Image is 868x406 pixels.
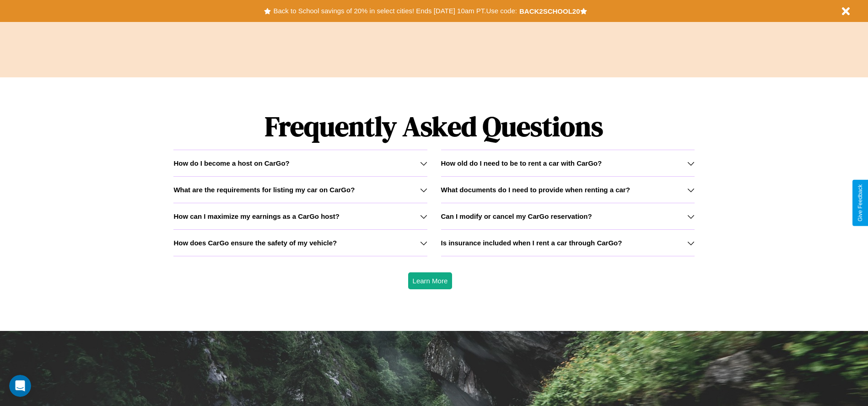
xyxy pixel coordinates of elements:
[441,239,622,247] h3: Is insurance included when I rent a car through CarGo?
[857,184,863,222] div: Give Feedback
[408,272,453,289] button: Learn More
[173,239,337,247] h3: How does CarGo ensure the safety of my vehicle?
[519,7,580,15] b: BACK2SCHOOL20
[173,186,355,194] h3: What are the requirements for listing my car on CarGo?
[441,159,602,167] h3: How old do I need to be to rent a car with CarGo?
[271,5,519,17] button: Back to School savings of 20% in select cities! Ends [DATE] 10am PT.Use code:
[441,212,592,220] h3: Can I modify or cancel my CarGo reservation?
[173,103,694,150] h1: Frequently Asked Questions
[9,375,31,397] iframe: Intercom live chat
[441,186,630,194] h3: What documents do I need to provide when renting a car?
[173,159,289,167] h3: How do I become a host on CarGo?
[173,212,340,220] h3: How can I maximize my earnings as a CarGo host?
